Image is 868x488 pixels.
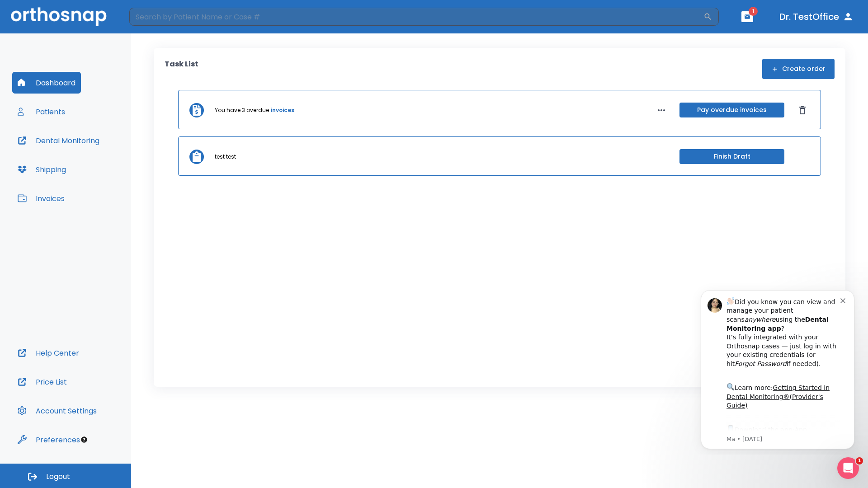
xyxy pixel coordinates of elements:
[215,106,269,114] p: You have 3 overdue
[153,14,160,21] button: Dismiss notification
[271,106,294,114] a: invoices
[749,7,758,16] span: 1
[12,101,71,122] button: Patients
[12,371,72,393] button: Price List
[679,103,784,117] button: Pay overdue invoices
[12,429,85,450] button: Preferences
[837,457,859,479] iframe: Intercom live chat
[856,457,863,465] span: 1
[12,72,81,94] button: Dashboard
[12,159,71,180] button: Shipping
[129,8,703,26] input: Search by Patient Name or Case #
[687,282,868,455] iframe: Intercom notifications message
[12,188,70,209] button: Invoices
[795,103,810,117] button: Dismiss
[762,59,835,79] button: Create order
[80,436,88,444] div: Tooltip anchor
[11,7,107,26] img: Orthosnap
[679,149,784,164] button: Finish Draft
[39,144,120,160] a: App Store
[39,142,153,188] div: Download the app: | ​ Let us know if you need help getting started!
[776,9,857,25] button: Dr. TestOffice
[165,59,198,79] p: Task List
[12,130,105,151] button: Dental Monitoring
[12,342,85,364] button: Help Center
[215,153,236,161] p: test test
[12,400,102,422] button: Account Settings
[39,153,153,161] p: Message from Ma, sent 6w ago
[46,472,70,482] span: Logout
